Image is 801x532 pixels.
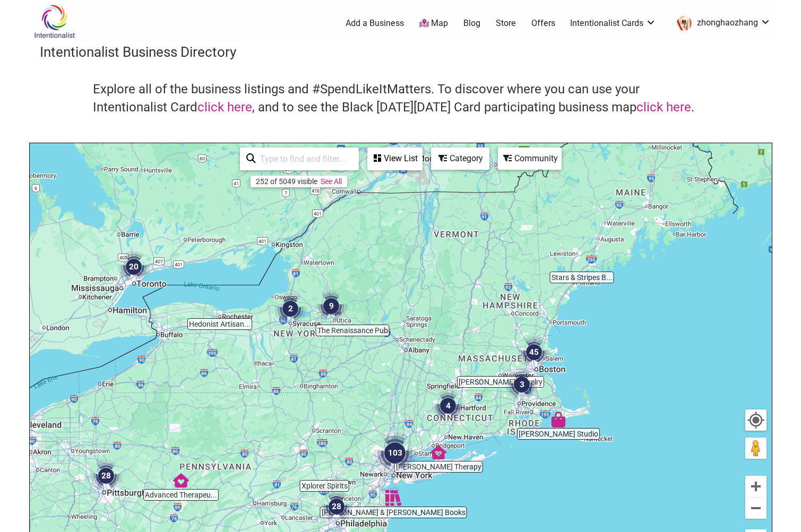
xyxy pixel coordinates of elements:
[570,251,594,275] div: Stars & Stripes Brewing Co.
[368,149,421,169] div: View List
[419,18,448,30] a: Map
[426,440,451,465] div: K. Scaglione Therapy
[745,476,766,497] button: Zoom in
[570,18,656,29] a: Intentionalist Cards
[114,247,154,287] div: 20
[745,438,766,459] button: Drag Pegman onto the map to open Street View
[381,486,406,510] div: Wolfe & Kron Books
[169,468,193,493] div: Advanced Therapeutics Group, LLC
[498,147,562,170] div: Filter by Community
[488,355,513,380] div: iLAH Cibis Jewelry
[369,428,420,478] div: 103
[256,177,317,186] div: 252 of 5049 visible
[40,42,762,62] h3: Intentionalist Business Directory
[346,18,404,29] a: Add a Business
[367,147,423,170] div: See a list of the visible businesses
[499,149,561,169] div: Community
[546,407,571,432] div: Conrado Studio
[745,409,766,431] button: Your Location
[311,286,351,326] div: 9
[431,147,489,170] div: Filter by category
[256,149,352,169] input: Type to find and filter...
[312,459,337,484] div: Xplorer Spirits
[93,81,709,116] h4: Explore all of the business listings and #SpendLikeItMatters. To discover where you can use your ...
[270,289,311,329] div: 2
[240,147,359,170] div: Type to search and filter
[745,498,766,519] button: Zoom out
[671,14,771,33] a: zhonghaozhang
[316,486,357,527] div: 28
[29,4,80,39] img: Intentionalist
[197,100,252,115] a: click here
[428,386,468,426] div: 4
[321,177,342,186] a: See All
[86,456,126,496] div: 28
[463,18,480,29] a: Blog
[340,304,365,328] div: The Renaissance Pub
[502,364,542,405] div: 3
[208,298,232,322] div: Hedonist Artisan Chocolates
[636,100,691,115] a: click here
[432,149,488,169] div: Category
[514,332,554,372] div: 45
[496,18,516,29] a: Store
[531,18,555,29] a: Offers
